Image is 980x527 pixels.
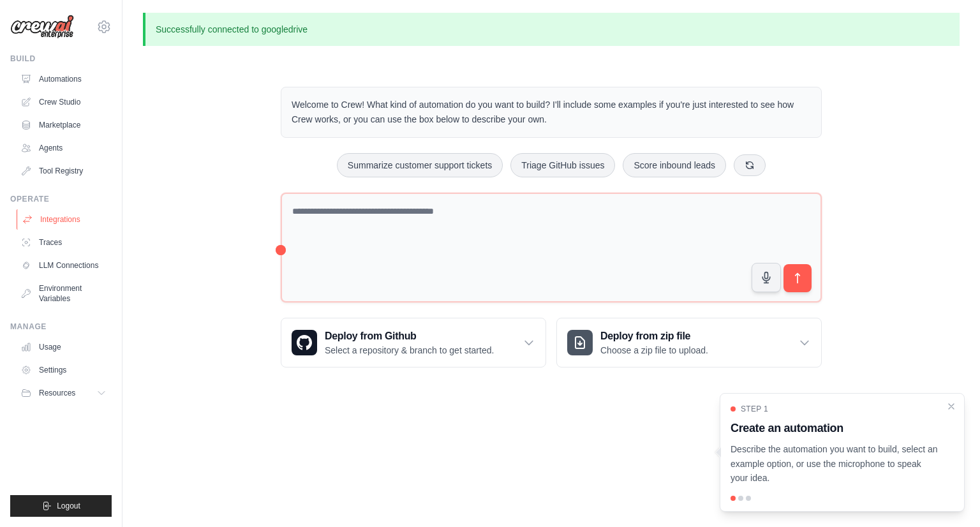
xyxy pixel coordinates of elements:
[15,383,112,403] button: Resources
[57,501,80,511] span: Logout
[15,337,112,357] a: Usage
[10,15,74,39] img: Logo
[15,69,112,89] a: Automations
[15,278,112,309] a: Environment Variables
[15,161,112,181] a: Tool Registry
[10,194,112,204] div: Operate
[946,401,956,412] button: Close walkthrough
[17,209,113,230] a: Integrations
[600,344,708,357] p: Choose a zip file to upload.
[741,404,768,414] span: Step 1
[325,344,494,357] p: Select a repository & branch to get started.
[510,153,615,177] button: Triage GitHub issues
[337,153,503,177] button: Summarize customer support tickets
[10,54,112,64] div: Build
[10,322,112,332] div: Manage
[325,329,494,344] h3: Deploy from Github
[731,419,939,437] h3: Create an automation
[10,495,112,517] button: Logout
[15,360,112,380] a: Settings
[39,388,75,398] span: Resources
[623,153,726,177] button: Score inbound leads
[731,442,939,486] p: Describe the automation you want to build, select an example option, or use the microphone to spe...
[292,98,811,127] p: Welcome to Crew! What kind of automation do you want to build? I'll include some examples if you'...
[600,329,708,344] h3: Deploy from zip file
[15,138,112,158] a: Agents
[15,232,112,253] a: Traces
[15,255,112,276] a: LLM Connections
[15,115,112,135] a: Marketplace
[916,466,980,527] iframe: Chat Widget
[143,13,960,46] p: Successfully connected to googledrive
[15,92,112,112] a: Crew Studio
